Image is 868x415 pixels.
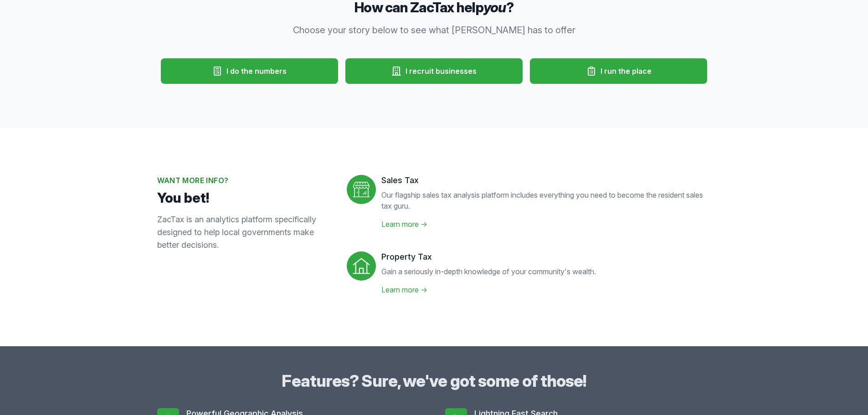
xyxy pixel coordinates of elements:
span: I run the place [601,66,652,77]
a: Learn more → [381,220,427,229]
button: I recruit businesses [345,58,523,84]
p: You bet! [157,190,332,206]
p: ZacTax is an analytics platform specifically designed to help local governments make better decis... [157,213,332,251]
button: I do the numbers [161,58,338,84]
p: Choose your story below to see what [PERSON_NAME] has to offer [259,24,609,36]
dt: Property Tax [381,251,596,262]
h3: Features? Sure, we've got some of those! [157,372,711,390]
span: I do the numbers [226,66,287,77]
p: Our flagship sales tax analysis platform includes everything you need to become the resident sale... [381,190,711,211]
span: I recruit businesses [406,66,477,77]
button: I run the place [530,58,707,84]
h2: Want more info? [157,175,332,186]
a: Learn more → [381,285,427,294]
dt: Sales Tax [381,175,711,186]
p: Gain a seriously in-depth knowledge of your community's wealth. [381,266,596,277]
